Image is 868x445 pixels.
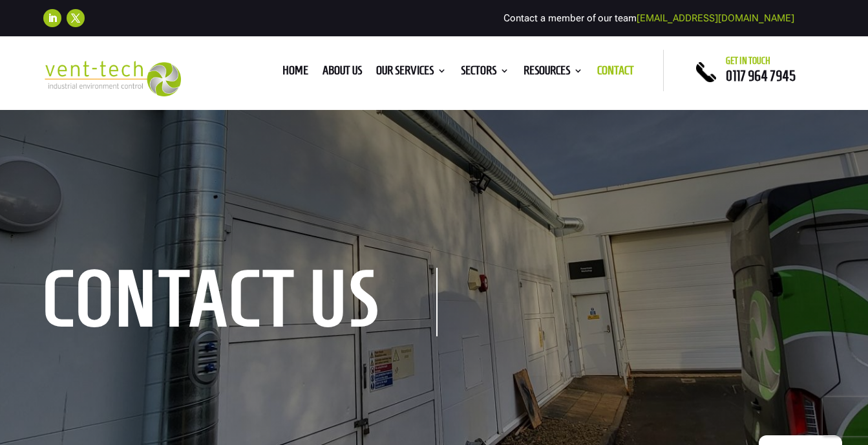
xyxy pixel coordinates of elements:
a: 0117 964 7945 [726,68,796,83]
a: Home [282,66,308,80]
a: Our Services [376,66,447,80]
a: Follow on LinkedIn [43,9,61,27]
h1: contact us [43,268,438,336]
img: 2023-09-27T08_35_16.549ZVENT-TECH---Clear-background [43,61,181,96]
span: Contact a member of our team [503,12,794,24]
a: About us [323,66,362,80]
a: [EMAIL_ADDRESS][DOMAIN_NAME] [637,12,794,24]
a: Contact [597,66,634,80]
a: Sectors [461,66,509,80]
a: Follow on X [67,9,85,27]
a: Resources [524,66,583,80]
span: Get in touch [726,56,770,66]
